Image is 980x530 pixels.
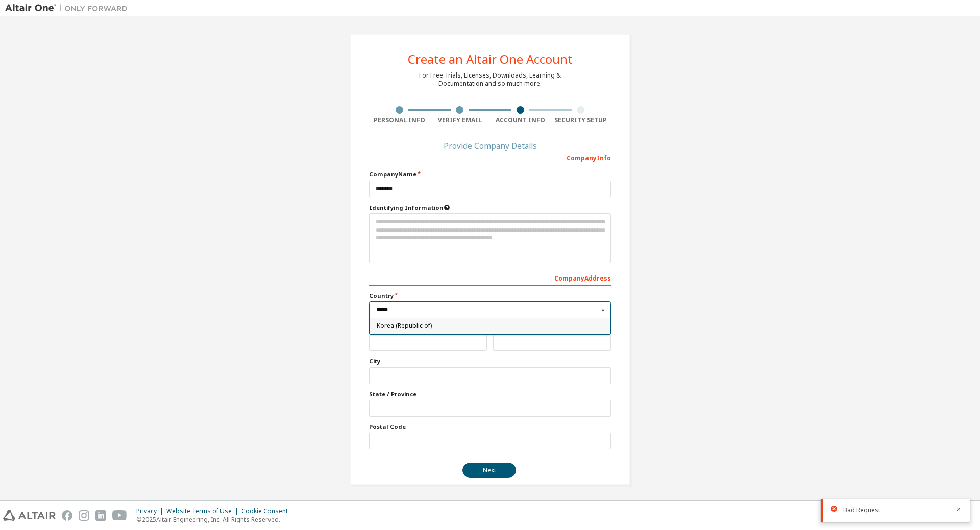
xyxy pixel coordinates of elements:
label: State / Province [369,390,611,398]
label: Company Name [369,170,611,179]
label: Country [369,292,611,300]
img: youtube.svg [112,510,127,521]
img: instagram.svg [79,510,89,521]
label: City [369,357,611,365]
label: Postal Code [369,423,611,431]
div: Privacy [136,507,166,515]
div: Create an Altair One Account [408,53,573,65]
div: Provide Company Details [369,143,611,149]
p: © 2025 Altair Engineering, Inc. All Rights Reserved. [136,515,294,524]
img: altair_logo.svg [3,510,56,521]
img: facebook.svg [62,510,72,521]
button: Next [462,463,516,478]
div: Account Info [490,116,551,124]
img: linkedin.svg [95,510,106,521]
div: Security Setup [551,116,611,124]
div: Company Address [369,269,611,286]
span: Bad Request [843,506,880,514]
img: Altair One [5,3,133,13]
div: Company Info [369,149,611,165]
div: Cookie Consent [241,507,294,515]
div: Personal Info [369,116,430,124]
label: Please provide any information that will help our support team identify your company. Email and n... [369,204,611,212]
div: For Free Trials, Licenses, Downloads, Learning & Documentation and so much more. [419,71,561,88]
span: Korea (Republic of) [377,323,604,330]
div: Website Terms of Use [166,507,241,515]
div: Verify Email [430,116,491,124]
